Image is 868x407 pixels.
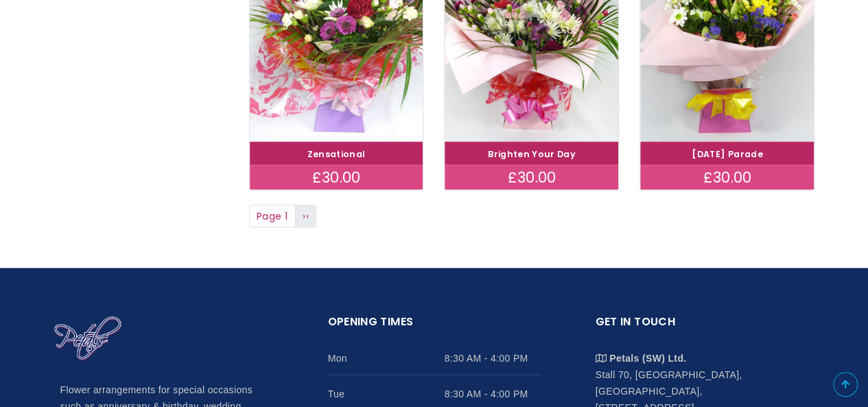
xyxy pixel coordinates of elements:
[303,209,309,222] span: ››
[307,148,366,159] a: Zensational
[596,312,808,339] h2: Get in touch
[488,148,576,159] a: Brighten Your Day
[640,165,814,189] div: £30.00
[250,165,423,189] div: £30.00
[445,165,618,189] div: £30.00
[609,352,686,363] strong: Petals (SW) Ltd.
[54,315,122,362] img: Home
[445,385,541,402] span: 8:30 AM - 4:00 PM
[328,339,541,375] li: Mon
[692,148,763,159] a: [DATE] Parade
[249,205,815,228] nav: Page navigation
[328,312,541,339] h2: Opening Times
[249,205,296,228] span: Page 1
[445,349,541,366] span: 8:30 AM - 4:00 PM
